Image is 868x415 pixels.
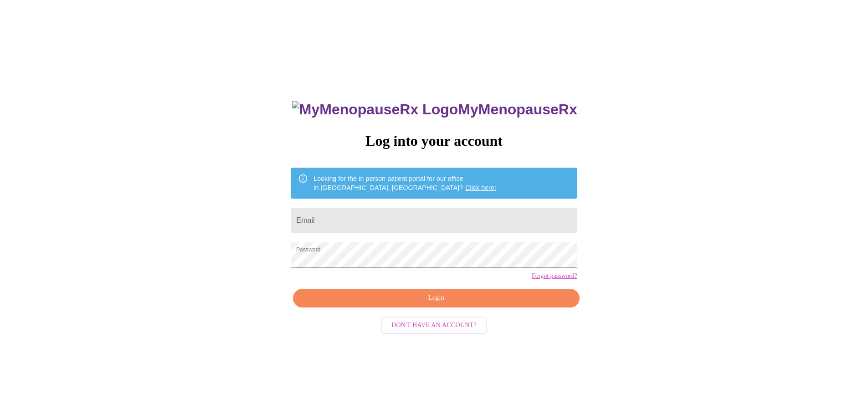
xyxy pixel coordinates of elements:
[303,292,569,304] span: Login
[293,289,579,307] button: Login
[379,321,489,328] a: Don't have an account?
[465,184,496,191] a: Click here!
[381,317,487,334] button: Don't have an account?
[292,101,577,118] h3: MyMenopauseRx
[292,101,458,118] img: MyMenopauseRx Logo
[532,272,577,280] a: Forgot password?
[313,170,496,196] div: Looking for the in person patient portal for our office in [GEOGRAPHIC_DATA], [GEOGRAPHIC_DATA]?
[291,133,577,149] h3: Log into your account
[391,320,477,331] span: Don't have an account?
